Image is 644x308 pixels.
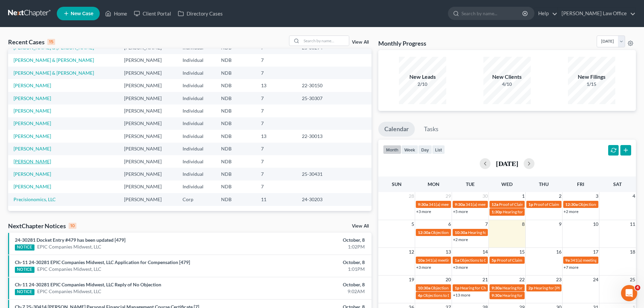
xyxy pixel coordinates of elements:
a: [PERSON_NAME] [14,120,51,126]
span: 1p [455,285,459,290]
span: New Case [71,11,93,16]
span: 341(a) meeting for [PERSON_NAME] & [PERSON_NAME] [466,202,567,207]
span: 9a [565,258,570,263]
td: Individual [177,104,216,117]
div: 4/10 [483,81,531,88]
span: 20 [445,276,452,284]
div: NextChapter Notices [8,222,76,230]
td: Individual [177,117,216,130]
a: [PERSON_NAME] [14,133,51,139]
td: Individual [177,54,216,67]
button: week [401,145,418,154]
a: EPIC Companies Midwest, LLC [37,266,101,273]
span: Objections to Discharge Due (PFMC-7) for [PERSON_NAME] [431,285,538,290]
td: Individual [177,168,216,180]
td: [PERSON_NAME] [119,143,177,155]
div: 9:02AM [253,288,365,295]
a: Help [535,7,557,20]
td: NDB [216,67,256,79]
span: 1 [521,192,525,200]
span: 1p [528,202,533,207]
td: [PERSON_NAME] [119,181,177,193]
td: NDB [216,104,256,117]
a: EPIC Companies Midwest, LLC [37,243,101,250]
td: 7 [256,67,296,79]
a: [PERSON_NAME] [14,108,51,114]
a: View All [352,40,369,45]
td: [PERSON_NAME] [119,155,177,168]
span: Wed [501,181,512,187]
span: 12 [408,248,415,256]
a: Ch-11 24-30281 EPIC Companies Midwest, LLC Application for Compensation [479] [15,259,190,265]
a: EPIC Companies Midwest, LLC [37,288,101,295]
a: +5 more [453,209,468,214]
a: +13 more [453,292,470,298]
td: [PERSON_NAME] [119,67,177,79]
td: 13 [256,130,296,142]
td: Corp [177,193,216,206]
td: NDB [216,92,256,104]
a: Tasks [418,122,445,137]
a: [PERSON_NAME] [14,159,51,164]
td: Individual [177,92,216,104]
button: month [383,145,401,154]
td: 24-30203 [296,193,336,206]
span: Hearing for Cheyenne Czech [460,285,511,290]
input: Search by name... [461,7,523,20]
td: NDB [216,155,256,168]
div: 1:02PM [253,243,365,250]
span: 1a [455,258,459,263]
td: 22-30013 [296,130,336,142]
span: 341(a) meeting for [PERSON_NAME] [425,258,491,263]
td: NDB [216,181,256,193]
span: 9:30a [492,285,502,290]
span: 13 [445,248,452,256]
a: +2 more [564,209,578,214]
a: [PERSON_NAME] & [PERSON_NAME] [14,57,94,63]
span: 17 [592,248,599,256]
td: Individual [177,79,216,92]
a: [PERSON_NAME] [14,184,51,189]
td: [PERSON_NAME] [119,104,177,117]
span: 22 [519,276,525,284]
a: [PERSON_NAME] & [PERSON_NAME] [14,70,94,76]
a: Directory Cases [174,7,226,20]
span: 8 [521,220,525,228]
span: 10a [418,258,425,263]
span: Mon [428,181,439,187]
span: Proof of Claim Deadline - Standard for [PERSON_NAME] [534,202,633,207]
button: list [432,145,445,154]
span: Hearing for [PERSON_NAME] [468,230,521,235]
td: 25-30307 [296,92,336,104]
td: [PERSON_NAME] [119,79,177,92]
span: 12:30a [418,230,430,235]
td: 7 [256,92,296,104]
div: 1:01PM [253,266,365,273]
td: [PERSON_NAME] [119,54,177,67]
span: 12:30a [565,202,578,207]
span: 1:30p [492,209,502,214]
div: NOTICE [15,289,34,295]
iframe: Intercom live chat [621,285,637,301]
td: 7 [256,181,296,193]
span: Sun [392,181,402,187]
span: 5 [411,220,415,228]
span: 4p [418,293,423,298]
td: NDB [216,168,256,180]
span: 4 [635,285,640,290]
div: 1/15 [568,81,615,88]
span: 10 [592,220,599,228]
span: 9:30a [418,202,428,207]
td: 11 [256,193,296,206]
span: Proof of Claim Deadline - Government for [PERSON_NAME] [497,258,603,263]
td: Individual [177,130,216,142]
td: 7 [256,54,296,67]
span: 25 [629,276,636,284]
a: Calendar [378,122,415,137]
td: Individual [177,155,216,168]
span: 29 [445,192,452,200]
td: Individual [177,67,216,79]
span: 341(a) meeting for [PERSON_NAME] & [PERSON_NAME] [429,202,530,207]
td: NDB [216,54,256,67]
div: New Clients [483,73,531,81]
